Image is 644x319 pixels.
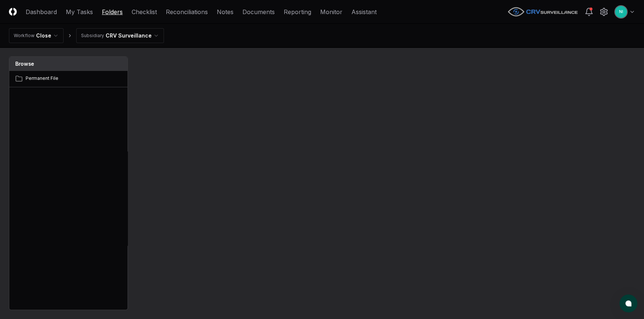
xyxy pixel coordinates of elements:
[614,5,628,19] button: NI
[132,7,157,16] a: Checklist
[217,7,234,16] a: Notes
[166,7,208,16] a: Reconciliations
[14,32,35,39] div: Workflow
[9,57,128,71] h3: Browse
[26,7,57,16] a: Dashboard
[81,32,104,39] div: Subsidiary
[619,9,623,14] span: NI
[66,7,93,16] a: My Tasks
[320,7,342,16] a: Monitor
[9,71,128,87] a: Permanent File
[102,7,123,16] a: Folders
[26,75,122,82] span: Permanent File
[619,294,637,312] button: atlas-launcher
[242,7,275,16] a: Documents
[9,28,164,43] nav: breadcrumb
[507,7,579,17] img: CRV Surveillance logo
[351,7,377,16] a: Assistant
[284,7,311,16] a: Reporting
[9,8,17,16] img: Logo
